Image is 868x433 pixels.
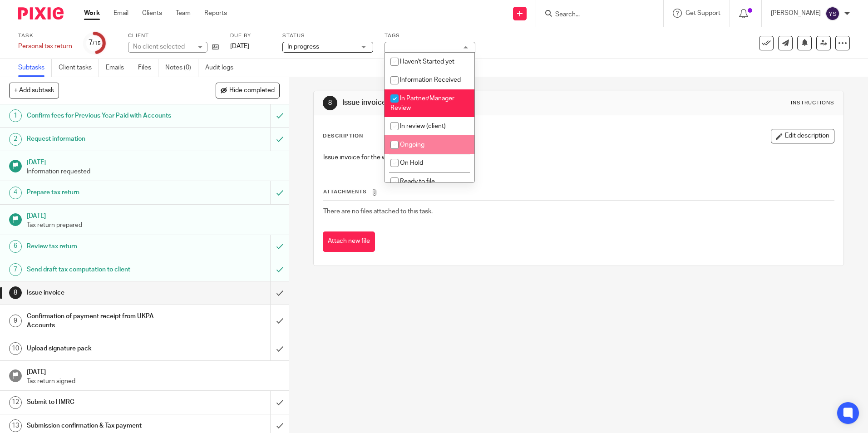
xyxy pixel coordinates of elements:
[27,286,183,300] h1: Issue invoice
[385,32,475,39] label: Tags
[771,129,834,143] button: Edit description
[27,342,183,355] h1: Upload signature pack
[9,315,22,327] div: 9
[138,59,158,77] a: Files
[27,132,183,146] h1: Request information
[230,32,271,39] label: Due by
[133,42,192,51] div: No client selected
[9,342,22,355] div: 10
[554,11,636,19] input: Search
[205,59,240,77] a: Audit logs
[128,32,219,39] label: Client
[27,221,280,230] p: Tax return prepared
[230,43,249,49] span: [DATE]
[113,9,128,18] a: Email
[9,286,22,299] div: 8
[106,59,131,77] a: Emails
[27,310,183,333] h1: Confirmation of payment receipt from UKPA Accounts
[686,10,720,16] span: Get Support
[27,365,280,377] h1: [DATE]
[216,83,280,98] button: Hide completed
[84,9,100,18] a: Work
[287,44,319,50] span: In progress
[323,189,367,194] span: Attachments
[18,59,52,77] a: Subtasks
[400,59,454,65] span: Haven't Started yet
[9,263,22,276] div: 7
[142,9,162,18] a: Clients
[9,83,59,98] button: + Add subtask
[27,240,183,253] h1: Review tax return
[27,419,183,433] h1: Submission confirmation & Tax payment
[204,9,227,18] a: Reports
[9,187,22,199] div: 4
[9,133,22,146] div: 2
[27,109,183,123] h1: Confirm fees for Previous Year Paid with Accounts
[323,133,363,140] p: Description
[400,160,423,166] span: On Hold
[771,9,821,18] p: [PERSON_NAME]
[18,32,72,39] label: Task
[27,156,280,167] h1: [DATE]
[9,240,22,253] div: 6
[59,59,99,77] a: Client tasks
[89,38,101,48] div: 7
[18,42,72,51] div: Personal tax return
[400,123,446,129] span: In review (client)
[323,208,433,215] span: There are no files attached to this task.
[27,167,280,176] p: Information requested
[400,178,435,185] span: Ready to file
[9,109,22,122] div: 1
[390,95,454,111] span: In Partner/Manager Review
[400,77,461,83] span: Information Received
[27,209,280,221] h1: [DATE]
[176,9,191,18] a: Team
[165,59,198,77] a: Notes (0)
[323,96,337,110] div: 8
[27,186,183,199] h1: Prepare tax return
[93,41,101,46] small: /15
[282,32,373,39] label: Status
[791,99,834,107] div: Instructions
[342,98,598,108] h1: Issue invoice
[9,419,22,432] div: 13
[27,395,183,409] h1: Submit to HMRC
[9,396,22,409] div: 12
[323,153,833,162] p: Issue invoice for the work
[27,263,183,276] h1: Send draft tax computation to client
[27,377,280,386] p: Tax return signed
[825,6,840,21] img: svg%3E
[18,7,64,20] img: Pixie
[229,87,275,94] span: Hide completed
[323,231,375,252] button: Attach new file
[400,142,424,148] span: Ongoing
